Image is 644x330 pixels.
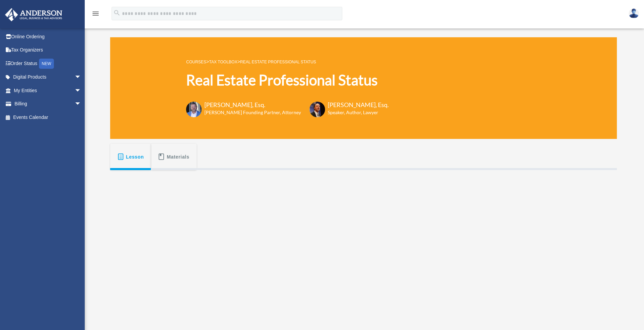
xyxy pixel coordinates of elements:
img: Toby-circle-head.png [186,102,202,117]
a: Real Estate Professional Status [240,60,316,64]
h3: [PERSON_NAME], Esq. [204,101,301,109]
a: My Entitiesarrow_drop_down [5,84,92,97]
h1: Real Estate Professional Status [186,70,389,90]
i: search [113,9,121,17]
h6: Speaker, Author, Lawyer [328,109,380,116]
img: Anderson Advisors Platinum Portal [3,8,64,21]
span: Materials [167,151,189,163]
span: arrow_drop_down [75,97,88,111]
a: Tax Toolbox [209,60,237,64]
h6: [PERSON_NAME] Founding Partner, Attorney [204,109,301,116]
i: menu [92,9,100,18]
a: Billingarrow_drop_down [5,97,92,111]
img: User Pic [629,8,639,18]
span: arrow_drop_down [75,84,88,98]
a: Tax Organizers [5,43,92,57]
p: > > [186,58,389,66]
a: Events Calendar [5,110,92,124]
a: COURSES [186,60,206,64]
a: menu [92,12,100,18]
span: arrow_drop_down [75,70,88,84]
img: Scott-Estill-Headshot.png [309,102,325,117]
div: NEW [39,59,54,69]
span: Lesson [126,151,144,163]
a: Online Ordering [5,30,92,43]
a: Digital Productsarrow_drop_down [5,70,92,84]
h3: [PERSON_NAME], Esq. [328,101,389,109]
a: Order StatusNEW [5,57,92,70]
